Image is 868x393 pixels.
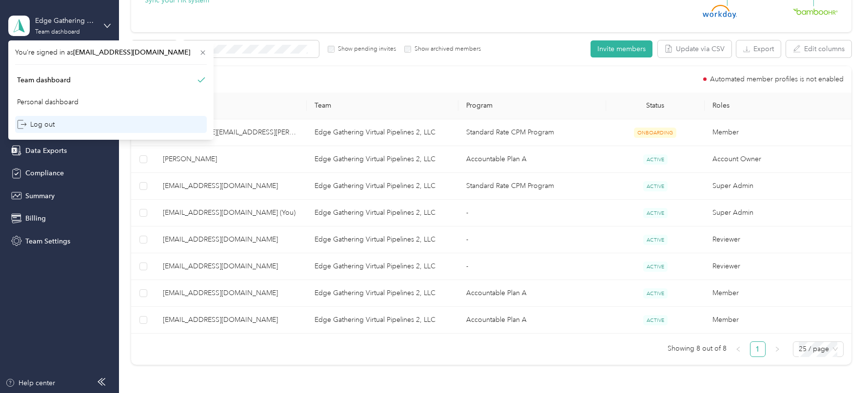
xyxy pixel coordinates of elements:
[799,342,838,356] span: 25 / page
[458,253,606,280] td: -
[710,76,844,83] span: Automated member profiles is not enabled
[705,200,856,226] td: Super Admin
[458,307,606,334] td: Accountable Plan A
[155,226,307,253] td: favr1+edgelng@everlance.com
[643,181,668,191] span: ACTIVE
[163,288,299,299] span: [EMAIL_ADDRESS][DOMAIN_NAME]
[163,127,299,138] span: [PERSON_NAME][EMAIL_ADDRESS][PERSON_NAME][DOMAIN_NAME]
[705,93,856,119] th: Roles
[25,191,55,201] span: Summary
[634,128,676,138] span: ONBOARDING
[25,168,64,178] span: Compliance
[15,47,207,57] span: You’re signed in as
[643,262,668,272] span: ACTIVE
[25,236,70,246] span: Team Settings
[163,261,299,272] span: [EMAIL_ADDRESS][DOMAIN_NAME]
[307,146,458,173] td: Edge Gathering Virtual Pipelines 2, LLC
[307,200,458,226] td: Edge Gathering Virtual Pipelines 2, LLC
[17,97,79,107] div: Personal dashboard
[458,146,606,173] td: Accountable Plan A
[730,341,746,357] button: left
[458,93,606,119] th: Program
[606,119,705,146] td: ONBOARDING
[643,288,668,299] span: ACTIVE
[750,342,765,356] a: 1
[155,253,307,280] td: favr2+edgelng@everlance.com
[458,173,606,200] td: Standard Rate CPM Program
[769,341,785,357] button: right
[813,338,868,393] iframe: Everlance-gr Chat Button Frame
[163,101,299,110] span: Name
[5,378,55,388] button: Help center
[705,173,856,200] td: Super Admin
[411,45,481,54] label: Show archived members
[643,315,668,325] span: ACTIVE
[730,341,746,357] li: Previous Page
[155,146,307,173] td: John D. Hewitt
[155,307,307,334] td: isaacbarnett@edgelng.com
[458,226,606,253] td: -
[793,341,844,357] div: Page Size
[35,29,80,35] div: Team dashboard
[73,48,190,56] span: [EMAIL_ADDRESS][DOMAIN_NAME]
[155,200,307,226] td: success+edgelng@everlance.com (You)
[606,93,705,119] th: Status
[307,173,458,200] td: Edge Gathering Virtual Pipelines 2, LLC
[163,315,299,325] span: [EMAIL_ADDRESS][DOMAIN_NAME]
[703,5,737,19] img: Workday
[705,253,856,280] td: Reviewer
[705,146,856,173] td: Account Owner
[335,45,396,54] label: Show pending invites
[155,173,307,200] td: syhayes@edgelng.com
[163,181,299,191] span: [EMAIL_ADDRESS][DOMAIN_NAME]
[155,280,307,307] td: tyroneclemons@edgelng.com
[458,280,606,307] td: Accountable Plan A
[25,146,67,156] span: Data Exports
[769,341,785,357] li: Next Page
[705,280,856,307] td: Member
[658,40,731,57] button: Update via CSV
[307,93,458,119] th: Team
[307,226,458,253] td: Edge Gathering Virtual Pipelines 2, LLC
[163,154,299,165] span: [PERSON_NAME]
[17,119,55,130] div: Log out
[307,119,458,146] td: Edge Gathering Virtual Pipelines 2, LLC
[307,253,458,280] td: Edge Gathering Virtual Pipelines 2, LLC
[155,93,307,119] th: Name
[307,280,458,307] td: Edge Gathering Virtual Pipelines 2, LLC
[774,346,780,352] span: right
[307,307,458,334] td: Edge Gathering Virtual Pipelines 2, LLC
[643,208,668,218] span: ACTIVE
[750,341,766,357] li: 1
[155,119,307,146] td: steven.taake@nexteraenergy.com
[163,207,299,218] span: [EMAIL_ADDRESS][DOMAIN_NAME] (You)
[163,234,299,245] span: [EMAIL_ADDRESS][DOMAIN_NAME]
[458,200,606,226] td: -
[25,213,46,224] span: Billing
[705,119,856,146] td: Member
[458,119,606,146] td: Standard Rate CPM Program
[17,75,71,85] div: Team dashboard
[705,226,856,253] td: Reviewer
[735,346,741,352] span: left
[591,40,652,57] button: Invite members
[786,40,851,57] button: Edit columns
[793,8,838,15] img: BambooHR
[643,235,668,245] span: ACTIVE
[668,341,727,356] span: Showing 8 out of 8
[705,307,856,334] td: Member
[35,16,96,26] div: Edge Gathering Virtual Pipelines 2, LLC
[643,154,668,165] span: ACTIVE
[736,40,781,57] button: Export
